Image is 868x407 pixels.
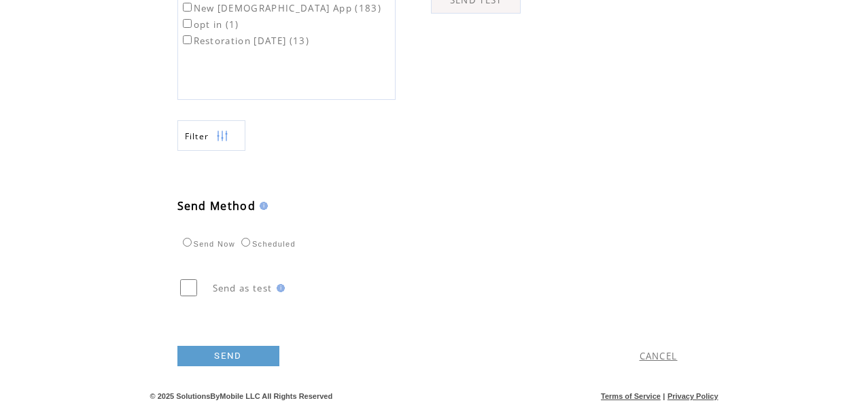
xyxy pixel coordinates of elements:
[601,392,661,400] a: Terms of Service
[180,35,310,47] label: Restoration [DATE] (13)
[180,18,239,31] label: opt in (1)
[183,238,192,247] input: Send Now
[256,202,268,210] img: help.gif
[640,350,678,362] a: CANCEL
[213,282,273,294] span: Send as test
[177,346,279,366] a: SEND
[183,35,192,44] input: Restoration [DATE] (13)
[185,130,209,142] span: Show filters
[150,392,333,400] span: © 2025 SolutionsByMobile LLC All Rights Reserved
[216,121,228,152] img: filters.png
[183,19,192,28] input: opt in (1)
[667,392,718,400] a: Privacy Policy
[177,120,245,151] a: Filter
[180,2,382,14] label: New [DEMOGRAPHIC_DATA] App (183)
[238,240,296,248] label: Scheduled
[241,238,250,247] input: Scheduled
[663,392,665,400] span: |
[177,198,256,213] span: Send Method
[183,3,192,12] input: New [DEMOGRAPHIC_DATA] App (183)
[273,284,285,292] img: help.gif
[179,240,235,248] label: Send Now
